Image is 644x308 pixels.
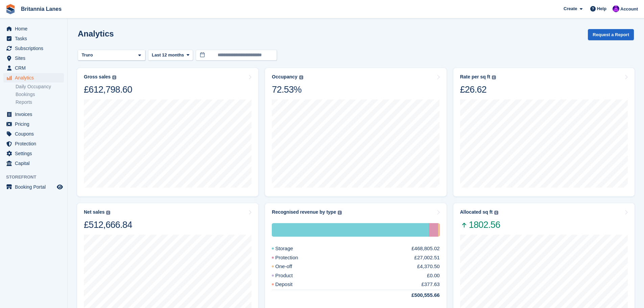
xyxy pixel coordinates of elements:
[15,159,55,168] span: Capital
[3,63,64,73] a: menu
[3,159,64,168] a: menu
[438,223,439,237] div: One-off
[421,281,439,288] div: £377.63
[417,263,440,270] div: £4,370.50
[3,53,64,63] a: menu
[6,174,67,181] span: Storefront
[16,91,64,98] a: Bookings
[411,245,439,253] div: £468,805.02
[299,75,303,79] img: icon-info-grey-7440780725fd019a000dd9b08b2336e03edf1995a4989e88bcd33f0948082b44.svg
[492,75,496,79] img: icon-info-grey-7440780725fd019a000dd9b08b2336e03edf1995a4989e88bcd33f0948082b44.svg
[16,84,64,90] a: Daily Occupancy
[84,209,104,215] div: Net sales
[15,53,55,63] span: Sites
[3,119,64,129] a: menu
[427,272,440,280] div: £0.00
[16,99,64,105] a: Reports
[84,74,111,80] div: Gross sales
[429,223,438,237] div: Protection
[80,52,95,58] div: Truro
[3,73,64,82] a: menu
[3,44,64,53] a: menu
[3,110,64,119] a: menu
[15,139,55,148] span: Protection
[15,129,55,139] span: Coupons
[494,211,498,215] img: icon-info-grey-7440780725fd019a000dd9b08b2336e03edf1995a4989e88bcd33f0948082b44.svg
[15,149,55,158] span: Settings
[272,74,297,80] div: Occupancy
[460,74,490,80] div: Rate per sq ft
[460,219,500,231] span: 1802.56
[152,52,184,58] span: Last 12 months
[15,24,55,33] span: Home
[272,263,308,270] div: One-off
[3,24,64,33] a: menu
[272,84,303,95] div: 72.53%
[15,73,55,82] span: Analytics
[18,3,64,15] a: Britannia Lanes
[460,84,496,95] div: £26.62
[620,6,638,13] span: Account
[84,84,132,95] div: £612,798.60
[272,245,309,253] div: Storage
[597,5,606,12] span: Help
[564,5,577,12] span: Create
[272,254,314,262] div: Protection
[15,119,55,129] span: Pricing
[338,211,342,215] img: icon-info-grey-7440780725fd019a000dd9b08b2336e03edf1995a4989e88bcd33f0948082b44.svg
[414,254,440,262] div: £27,002.51
[272,223,429,237] div: Storage
[15,110,55,119] span: Invoices
[148,50,193,61] button: Last 12 months
[5,4,16,14] img: stora-icon-8386f47178a22dfd0bd8f6a31ec36ba5ce8667c1dd55bd0f319d3a0aa187defe.svg
[84,219,132,231] div: £512,666.84
[588,29,634,40] button: Request a Report
[272,272,309,280] div: Product
[613,5,619,12] img: Mark Lane
[272,281,309,288] div: Deposit
[272,209,336,215] div: Recognised revenue by type
[3,139,64,148] a: menu
[3,149,64,158] a: menu
[106,211,110,215] img: icon-info-grey-7440780725fd019a000dd9b08b2336e03edf1995a4989e88bcd33f0948082b44.svg
[460,209,493,215] div: Allocated sq ft
[15,63,55,73] span: CRM
[395,291,439,299] div: £500,555.66
[3,34,64,43] a: menu
[112,75,116,79] img: icon-info-grey-7440780725fd019a000dd9b08b2336e03edf1995a4989e88bcd33f0948082b44.svg
[3,129,64,139] a: menu
[56,183,64,191] a: Preview store
[15,34,55,43] span: Tasks
[78,29,114,38] h2: Analytics
[15,44,55,53] span: Subscriptions
[3,182,64,192] a: menu
[15,182,55,192] span: Booking Portal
